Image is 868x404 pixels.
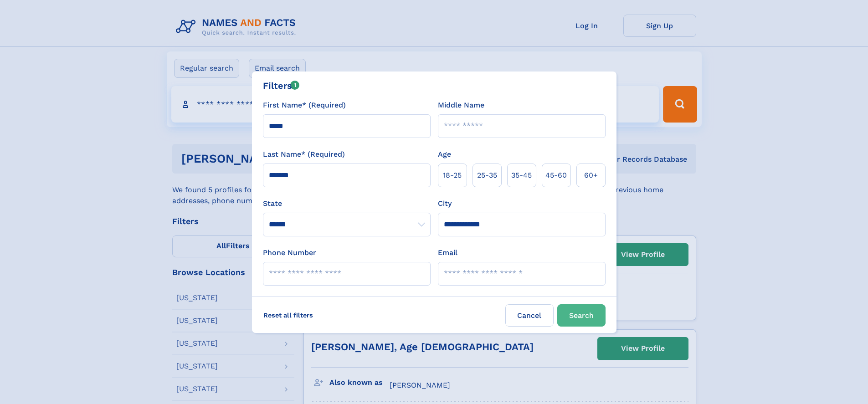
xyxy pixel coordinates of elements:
[438,198,452,209] label: City
[557,304,606,327] button: Search
[263,198,431,209] label: State
[257,304,319,326] label: Reset all filters
[263,100,346,111] label: First Name* (Required)
[584,170,598,181] span: 60+
[477,170,497,181] span: 25‑35
[263,149,345,160] label: Last Name* (Required)
[545,170,567,181] span: 45‑60
[443,170,462,181] span: 18‑25
[438,149,451,160] label: Age
[505,304,554,327] label: Cancel
[438,100,484,111] label: Middle Name
[511,170,532,181] span: 35‑45
[263,247,316,258] label: Phone Number
[263,79,300,92] div: Filters
[438,247,457,258] label: Email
